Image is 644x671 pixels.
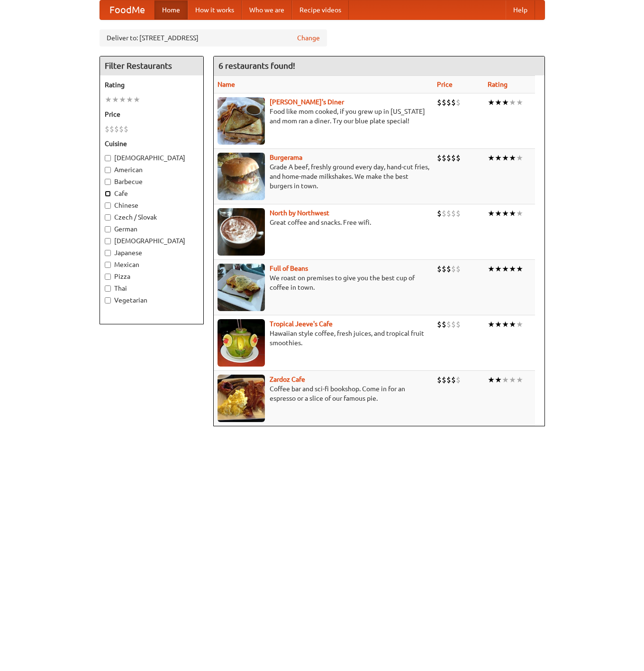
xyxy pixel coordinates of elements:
[188,0,242,19] a: How it works
[105,214,111,221] input: Czech / Slovak
[270,265,308,272] a: Full of Beans
[488,153,495,163] li: ★
[495,97,502,108] li: ★
[456,97,461,108] li: $
[488,264,495,274] li: ★
[105,167,111,173] input: American
[218,273,429,292] p: We roast on premises to give you the best cup of coffee in town.
[105,80,199,90] h5: Rating
[218,384,429,403] p: Coffee bar and sci-fi bookshop. Come in for an espresso or a slice of our famous pie.
[495,375,502,385] li: ★
[270,154,302,161] a: Burgerama
[105,260,199,269] label: Mexican
[105,155,111,161] input: [DEMOGRAPHIC_DATA]
[105,179,111,185] input: Barbecue
[119,94,126,105] li: ★
[456,264,461,274] li: $
[105,201,199,210] label: Chinese
[292,0,349,19] a: Recipe videos
[488,319,495,330] li: ★
[437,153,442,163] li: $
[446,319,451,330] li: $
[502,264,509,274] li: ★
[270,98,344,106] a: [PERSON_NAME]'s Diner
[516,375,523,385] li: ★
[270,209,329,217] a: North by Northwest
[154,0,188,19] a: Home
[218,375,265,422] img: zardoz.jpg
[105,262,111,268] input: Mexican
[442,375,446,385] li: $
[509,153,516,163] li: ★
[488,81,508,88] a: Rating
[105,274,111,280] input: Pizza
[495,208,502,219] li: ★
[446,264,451,274] li: $
[105,295,199,305] label: Vegetarian
[124,124,128,134] li: $
[516,264,523,274] li: ★
[437,319,442,330] li: $
[105,250,111,256] input: Japanese
[502,375,509,385] li: ★
[506,0,535,19] a: Help
[446,97,451,108] li: $
[451,319,456,330] li: $
[105,226,111,232] input: German
[218,329,429,348] p: Hawaiian style coffee, fresh juices, and tropical fruit smoothies.
[456,319,461,330] li: $
[437,264,442,274] li: $
[114,124,119,134] li: $
[495,153,502,163] li: ★
[516,153,523,163] li: ★
[105,191,111,197] input: Cafe
[446,208,451,219] li: $
[105,297,111,303] input: Vegetarian
[446,375,451,385] li: $
[297,33,320,43] a: Change
[502,153,509,163] li: ★
[488,375,495,385] li: ★
[218,107,429,126] p: Food like mom cooked, if you grew up in [US_STATE] and mom ran a diner. Try our blue plate special!
[105,94,112,105] li: ★
[270,376,305,383] a: Zardoz Cafe
[488,208,495,219] li: ★
[509,264,516,274] li: ★
[488,97,495,108] li: ★
[218,97,265,145] img: sallys.jpg
[270,320,333,328] a: Tropical Jeeve's Cafe
[242,0,292,19] a: Who we are
[109,124,114,134] li: $
[451,264,456,274] li: $
[502,97,509,108] li: ★
[218,162,429,191] p: Grade A beef, freshly ground every day, hand-cut fries, and home-made milkshakes. We make the bes...
[133,94,140,105] li: ★
[105,248,199,257] label: Japanese
[218,264,265,311] img: beans.jpg
[451,153,456,163] li: $
[516,97,523,108] li: ★
[105,236,199,246] label: [DEMOGRAPHIC_DATA]
[509,375,516,385] li: ★
[218,153,265,200] img: burgerama.jpg
[112,94,119,105] li: ★
[218,319,265,367] img: jeeves.jpg
[509,208,516,219] li: ★
[509,97,516,108] li: ★
[456,208,461,219] li: $
[105,153,199,163] label: [DEMOGRAPHIC_DATA]
[105,272,199,281] label: Pizza
[451,208,456,219] li: $
[105,285,111,292] input: Thai
[442,97,446,108] li: $
[456,375,461,385] li: $
[451,375,456,385] li: $
[105,212,199,222] label: Czech / Slovak
[105,238,111,244] input: [DEMOGRAPHIC_DATA]
[437,97,442,108] li: $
